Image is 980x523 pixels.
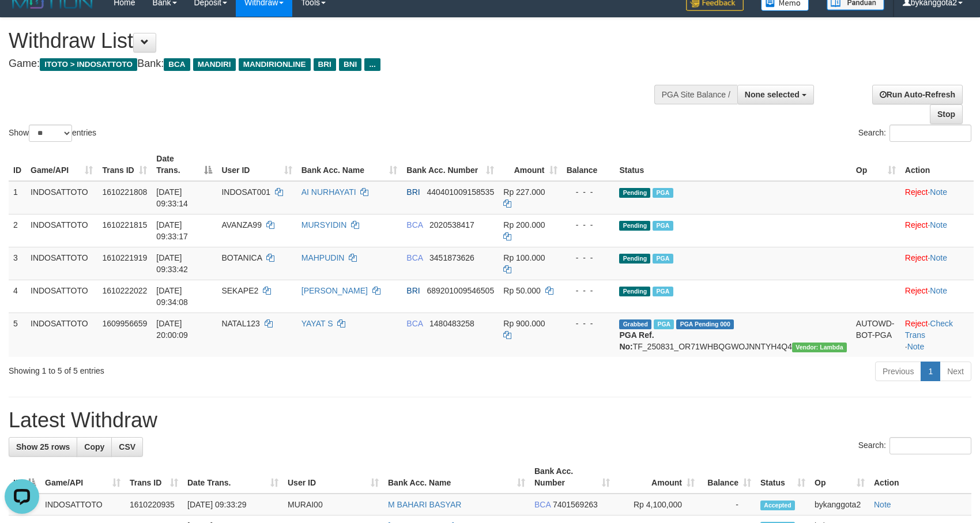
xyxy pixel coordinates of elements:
th: Balance [562,148,615,181]
div: - - - [567,186,610,198]
span: Copy 3451873626 to clipboard [429,253,474,262]
a: Note [930,220,947,229]
span: Marked by bykanggota1 [654,319,674,329]
span: BCA [406,319,423,328]
span: Copy 7401569263 to clipboard [553,500,598,509]
a: Note [907,342,925,351]
span: MANDIRI [193,58,236,71]
span: [DATE] 09:33:14 [156,187,188,208]
a: MAHPUDIN [301,253,345,262]
a: Note [930,286,947,295]
b: PGA Ref. No: [619,330,654,351]
td: INDOSATTOTO [26,247,97,280]
td: · · [900,313,974,357]
th: Op: activate to sort column ascending [810,461,869,494]
td: [DATE] 09:33:29 [183,494,283,516]
a: 1 [921,362,940,381]
th: User ID: activate to sort column ascending [217,148,296,181]
th: ID [9,148,26,181]
span: Copy 440401009158535 to clipboard [427,187,494,197]
span: Copy 1480483258 to clipboard [429,319,474,328]
span: Pending [619,188,650,198]
span: Pending [619,221,650,231]
input: Search: [889,125,971,142]
span: [DATE] 09:33:17 [156,220,188,241]
th: Bank Acc. Number: activate to sort column ascending [402,148,499,181]
td: 1 [9,181,26,215]
td: · [900,181,974,215]
a: Next [940,362,971,381]
a: Reject [905,187,928,197]
span: CSV [119,442,135,451]
span: 1610221815 [102,220,147,229]
h1: Withdraw List [9,29,642,52]
span: BCA [164,58,190,71]
a: Note [930,253,947,262]
td: 3 [9,247,26,280]
span: Vendor URL: https://order7.1velocity.biz [792,343,847,352]
div: - - - [567,285,610,296]
th: Amount: activate to sort column ascending [499,148,561,181]
input: Search: [889,437,971,454]
span: SEKAPE2 [221,286,258,295]
th: Date Trans.: activate to sort column descending [152,148,217,181]
div: - - - [567,252,610,264]
a: Reject [905,319,928,328]
th: Balance: activate to sort column ascending [699,461,756,494]
span: NATAL123 [221,319,259,328]
a: MURSYIDIN [301,220,347,229]
span: BOTANICA [221,253,262,262]
a: M BAHARI BASYAR [388,500,461,509]
span: [DATE] 09:33:42 [156,253,188,274]
td: INDOSATTOTO [26,280,97,313]
a: Copy [77,437,112,457]
td: INDOSATTOTO [40,494,125,516]
span: 1610222022 [102,286,147,295]
span: 1609956659 [102,319,147,328]
span: Rp 100.000 [503,253,545,262]
td: · [900,247,974,280]
a: AI NURHAYATI [301,187,356,197]
label: Search: [858,125,971,142]
td: · [900,214,974,247]
span: Pending [619,287,650,296]
a: CSV [111,437,143,457]
th: Status [615,148,851,181]
th: Bank Acc. Name: activate to sort column ascending [383,461,530,494]
a: Reject [905,286,928,295]
th: Amount: activate to sort column ascending [615,461,699,494]
span: [DATE] 09:34:08 [156,286,188,307]
th: Game/API: activate to sort column ascending [40,461,125,494]
th: Bank Acc. Number: activate to sort column ascending [530,461,615,494]
span: BRI [406,286,420,295]
div: PGA Site Balance / [654,85,737,104]
span: None selected [745,90,800,99]
td: bykanggota2 [810,494,869,516]
th: Date Trans.: activate to sort column ascending [183,461,283,494]
span: BCA [534,500,551,509]
span: Rp 227.000 [503,187,545,197]
td: 4 [9,280,26,313]
th: Status: activate to sort column ascending [756,461,810,494]
span: MANDIRIONLINE [239,58,311,71]
span: Copy 2020538417 to clipboard [429,220,474,229]
span: AVANZA99 [221,220,262,229]
label: Show entries [9,125,96,142]
a: YAYAT S [301,319,333,328]
h1: Latest Withdraw [9,409,971,432]
th: Action [869,461,971,494]
label: Search: [858,437,971,454]
span: Rp 50.000 [503,286,541,295]
span: 1610221808 [102,187,147,197]
a: [PERSON_NAME] [301,286,368,295]
th: Op: activate to sort column ascending [851,148,900,181]
th: User ID: activate to sort column ascending [283,461,383,494]
button: None selected [737,85,814,104]
span: ... [364,58,380,71]
div: - - - [567,318,610,329]
span: BNI [339,58,361,71]
a: Note [930,187,947,197]
td: MURAI00 [283,494,383,516]
span: Rp 900.000 [503,319,545,328]
span: Copy [84,442,104,451]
